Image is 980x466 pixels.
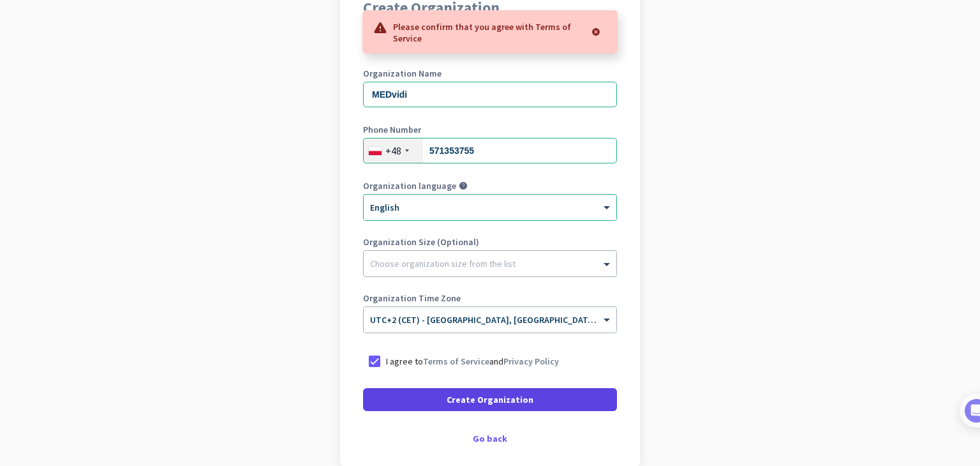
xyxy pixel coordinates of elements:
[363,125,617,134] label: Phone Number
[363,181,456,190] label: Organization language
[363,82,617,107] input: What is the name of your organization?
[393,20,584,44] p: Please confirm that you agree with Terms of Service
[385,144,401,157] div: +48
[363,138,617,163] input: 12 345 67 89
[447,393,533,406] span: Create Organization
[363,388,617,411] button: Create Organization
[363,434,617,443] div: Go back
[459,181,468,190] i: help
[363,294,617,303] label: Organization Time Zone
[386,355,559,368] p: I agree to and
[503,356,559,367] a: Privacy Policy
[423,356,489,367] a: Terms of Service
[363,69,617,78] label: Organization Name
[363,237,617,246] label: Organization Size (Optional)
